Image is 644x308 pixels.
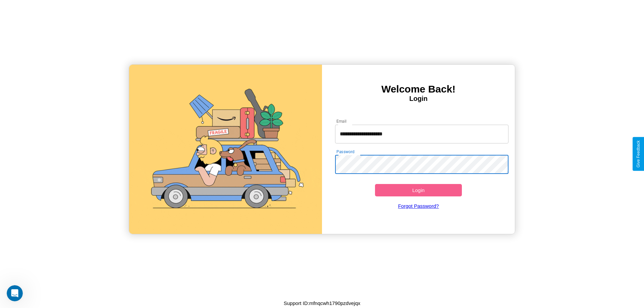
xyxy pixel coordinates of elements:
div: Give Feedback [636,140,641,168]
h4: Login [322,95,515,103]
iframe: Intercom live chat [7,285,23,301]
p: Support ID: mfnqcwh1790pzdvejqx [284,299,360,308]
h3: Welcome Back! [322,83,515,95]
button: Login [375,184,462,196]
label: Password [336,149,354,155]
label: Email [336,118,347,124]
a: Forgot Password? [332,196,505,215]
img: gif [129,65,322,234]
